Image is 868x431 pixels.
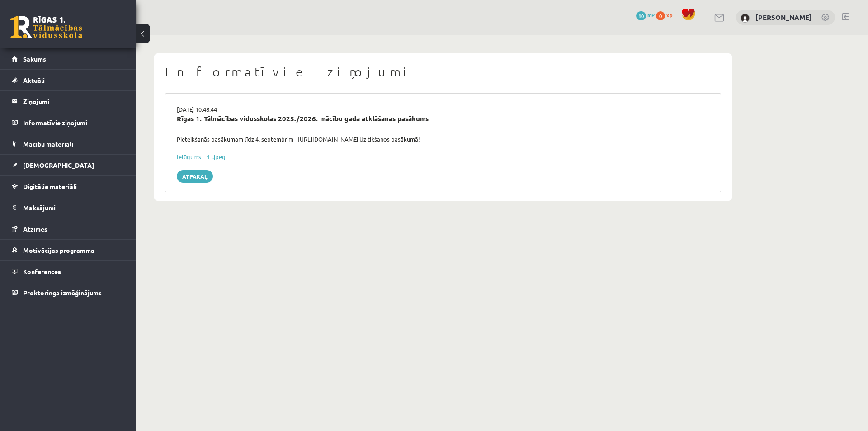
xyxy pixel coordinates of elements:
[12,240,124,260] a: Motivācijas programma
[656,11,665,20] span: 0
[741,14,750,23] img: Ilia Ganebnyi
[647,11,655,19] span: mP
[12,155,124,175] a: [DEMOGRAPHIC_DATA]
[12,218,124,239] a: Atzīmes
[636,11,655,19] a: 10 mP
[23,225,47,233] span: Atzīmes
[12,91,124,112] a: Ziņojumi
[12,48,124,69] a: Sākums
[23,246,94,254] span: Motivācijas programma
[755,13,812,22] a: [PERSON_NAME]
[23,161,94,169] span: [DEMOGRAPHIC_DATA]
[23,197,124,218] legend: Maksājumi
[12,197,124,218] a: Maksājumi
[177,170,213,183] a: Atpakaļ
[666,11,672,19] span: xp
[23,55,46,63] span: Sākums
[12,282,124,303] a: Proktoringa izmēģinājums
[165,64,721,80] h1: Informatīvie ziņojumi
[23,112,124,133] legend: Informatīvie ziņojumi
[12,70,124,90] a: Aktuāli
[23,91,124,112] legend: Ziņojumi
[23,267,61,275] span: Konferences
[23,182,77,190] span: Digitālie materiāli
[12,133,124,154] a: Mācību materiāli
[170,105,716,114] div: [DATE] 10:48:44
[10,16,82,38] a: Rīgas 1. Tālmācības vidusskola
[23,289,102,297] span: Proktoringa izmēģinājums
[177,114,709,124] div: Rīgas 1. Tālmācības vidusskolas 2025./2026. mācību gada atklāšanas pasākums
[12,176,124,197] a: Digitālie materiāli
[23,76,45,84] span: Aktuāli
[636,11,646,20] span: 10
[12,261,124,282] a: Konferences
[23,140,73,148] span: Mācību materiāli
[177,153,226,161] a: Ielūgums__1_.jpeg
[12,112,124,133] a: Informatīvie ziņojumi
[170,135,716,144] div: Pieteikšanās pasākumam līdz 4. septembrim - [URL][DOMAIN_NAME] Uz tikšanos pasākumā!
[656,11,677,19] a: 0 xp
